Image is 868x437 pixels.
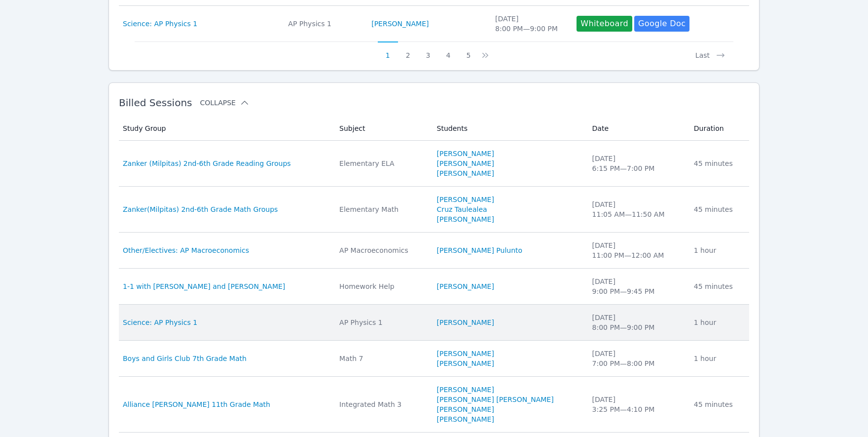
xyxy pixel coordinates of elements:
[694,281,743,291] div: 45 minutes
[694,399,743,409] div: 45 minutes
[123,354,247,363] a: Boys and Girls Club 7th Grade Math
[694,159,743,168] div: 45 minutes
[398,41,418,60] button: 2
[694,318,743,327] div: 1 hour
[437,159,494,168] a: [PERSON_NAME]
[437,245,523,255] a: [PERSON_NAME] Pulunto
[119,305,749,341] tr: Science: AP Physics 1AP Physics 1[PERSON_NAME][DATE]8:00 PM—9:00 PM1 hour
[437,395,554,404] a: [PERSON_NAME] [PERSON_NAME]
[592,313,682,332] div: [DATE] 8:00 PM — 9:00 PM
[339,281,425,291] div: Homework Help
[592,199,682,219] div: [DATE] 11:05 AM — 11:50 AM
[694,204,743,214] div: 45 minutes
[339,399,425,409] div: Integrated Math 3
[339,354,425,363] div: Math 7
[577,16,632,32] button: Whiteboard
[119,97,192,109] span: Billed Sessions
[437,404,494,414] a: [PERSON_NAME]
[123,245,249,255] a: Other/Electives: AP Macroeconomics
[437,281,494,291] a: [PERSON_NAME]
[378,41,398,60] button: 1
[431,117,586,141] th: Students
[418,41,438,60] button: 3
[119,233,749,269] tr: Other/Electives: AP MacroeconomicsAP Macroeconomics[PERSON_NAME] Pulunto[DATE]11:00 PM—12:00 AM1 ...
[694,354,743,363] div: 1 hour
[119,141,749,187] tr: Zanker (Milpitas) 2nd-6th Grade Reading GroupsElementary ELA[PERSON_NAME][PERSON_NAME][PERSON_NAM...
[339,318,425,327] div: AP Physics 1
[458,41,478,60] button: 5
[437,214,494,224] a: [PERSON_NAME]
[119,377,749,433] tr: Alliance [PERSON_NAME] 11th Grade MathIntegrated Math 3[PERSON_NAME][PERSON_NAME] [PERSON_NAME][P...
[437,358,494,368] a: [PERSON_NAME]
[339,204,425,214] div: Elementary Math
[119,269,749,305] tr: 1-1 with [PERSON_NAME] and [PERSON_NAME]Homework Help[PERSON_NAME][DATE]9:00 PM—9:45 PM45 minutes
[119,341,749,377] tr: Boys and Girls Club 7th Grade MathMath 7[PERSON_NAME][PERSON_NAME][DATE]7:00 PM—8:00 PM1 hour
[123,318,197,327] a: Science: AP Physics 1
[437,414,494,424] a: [PERSON_NAME]
[586,117,688,141] th: Date
[437,149,494,159] a: [PERSON_NAME]
[119,187,749,233] tr: Zanker(Milpitas) 2nd-6th Grade Math GroupsElementary Math[PERSON_NAME]Cruz Taulealea[PERSON_NAME]...
[592,240,682,260] div: [DATE] 11:00 PM — 12:00 AM
[123,204,278,214] a: Zanker(Milpitas) 2nd-6th Grade Math Groups
[119,6,749,41] tr: Science: AP Physics 1AP Physics 1[PERSON_NAME][DATE]8:00 PM—9:00 PMWhiteboardGoogle Doc
[123,281,285,291] a: 1-1 with [PERSON_NAME] and [PERSON_NAME]
[437,349,494,358] a: [PERSON_NAME]
[437,168,494,178] a: [PERSON_NAME]
[339,159,425,168] div: Elementary ELA
[288,19,360,29] div: AP Physics 1
[592,154,682,173] div: [DATE] 6:15 PM — 7:00 PM
[339,245,425,255] div: AP Macroeconomics
[437,385,494,395] a: [PERSON_NAME]
[123,159,291,168] a: Zanker (Milpitas) 2nd-6th Grade Reading Groups
[592,277,682,296] div: [DATE] 9:00 PM — 9:45 PM
[437,204,487,214] a: Cruz Taulealea
[634,16,689,32] a: Google Doc
[371,19,429,29] a: [PERSON_NAME]
[687,41,733,60] button: Last
[123,19,197,29] a: Science: AP Physics 1
[592,395,682,414] div: [DATE] 3:25 PM — 4:10 PM
[119,117,333,141] th: Study Group
[694,245,743,255] div: 1 hour
[200,98,249,108] button: Collapse
[688,117,749,141] th: Duration
[437,195,494,204] a: [PERSON_NAME]
[437,318,494,327] a: [PERSON_NAME]
[123,399,270,409] a: Alliance [PERSON_NAME] 11th Grade Math
[438,41,458,60] button: 4
[592,349,682,368] div: [DATE] 7:00 PM — 8:00 PM
[495,14,565,34] div: [DATE] 8:00 PM — 9:00 PM
[333,117,431,141] th: Subject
